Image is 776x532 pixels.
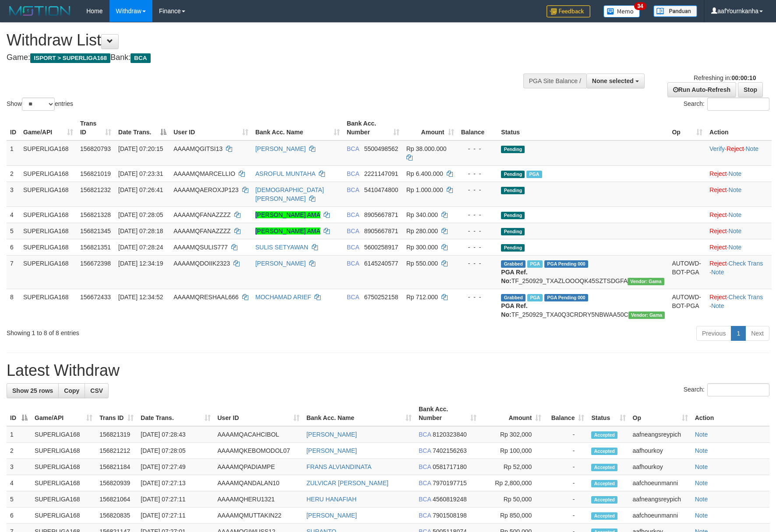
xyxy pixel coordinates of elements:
[406,227,438,234] span: Rp 280.000
[7,182,20,206] td: 3
[80,260,111,267] span: 156672398
[137,507,214,524] td: [DATE] 07:27:11
[406,170,443,177] span: Rp 6.400.000
[709,244,727,251] a: Reject
[80,244,111,251] span: 156821351
[7,4,73,17] img: MOTION_logo.png
[501,187,525,194] span: Pending
[419,431,431,438] span: BCA
[706,223,772,239] td: ·
[629,507,691,524] td: aafchoeunmanni
[433,447,467,454] span: Copy 7402156263 to clipboard
[307,463,372,470] a: FRANS ALVIANDINATA
[603,5,640,17] img: Button%20Memo.svg
[709,227,727,234] a: Reject
[7,362,769,379] h1: Latest Withdraw
[403,115,458,140] th: Amount: activate to sort column ascending
[695,479,708,486] a: Note
[7,289,20,322] td: 8
[214,507,303,524] td: AAAAMQMUTTAKIN22
[461,259,494,268] div: - - -
[709,211,727,218] a: Reject
[406,211,438,218] span: Rp 340.000
[347,145,359,152] span: BCA
[12,387,53,394] span: Show 25 rows
[745,326,769,341] a: Next
[729,186,742,193] a: Note
[706,115,772,140] th: Action
[729,227,742,234] a: Note
[64,387,79,394] span: Copy
[628,311,665,319] span: Vendor URL: https://trx31.1velocity.biz
[667,82,736,97] a: Run Auto-Refresh
[684,383,769,396] label: Search:
[20,206,77,223] td: SUPERLIGA168
[415,401,480,426] th: Bank Acc. Number: activate to sort column ascending
[118,244,163,251] span: [DATE] 07:28:24
[307,512,357,519] a: [PERSON_NAME]
[461,169,494,178] div: - - -
[480,401,545,426] th: Amount: activate to sort column ascending
[707,98,769,111] input: Search:
[31,507,96,524] td: SUPERLIGA168
[255,211,320,218] a: [PERSON_NAME] AMA
[7,401,31,426] th: ID: activate to sort column descending
[668,289,706,322] td: AUTOWD-BOT-PGA
[347,294,359,301] span: BCA
[629,443,691,459] td: aafhourkoy
[7,98,73,111] label: Show entries
[7,383,59,398] a: Show 25 rows
[547,5,590,17] img: Feedback.jpg
[364,227,398,234] span: Copy 8905667871 to clipboard
[706,239,772,255] td: ·
[7,491,31,507] td: 5
[461,293,494,301] div: - - -
[706,182,772,206] td: ·
[347,186,359,193] span: BCA
[80,186,111,193] span: 156821232
[591,464,617,471] span: Accepted
[729,244,742,251] a: Note
[731,74,756,81] strong: 00:00:10
[419,463,431,470] span: BCA
[7,53,508,62] h4: Game: Bank:
[7,426,31,443] td: 1
[727,145,744,152] a: Reject
[7,443,31,459] td: 2
[729,260,763,267] a: Check Trans
[20,182,77,206] td: SUPERLIGA168
[77,115,115,140] th: Trans ID: activate to sort column ascending
[501,260,526,268] span: Grabbed
[406,244,438,251] span: Rp 300.000
[96,491,137,507] td: 156821064
[419,447,431,454] span: BCA
[20,140,77,166] td: SUPERLIGA168
[137,443,214,459] td: [DATE] 07:28:05
[31,401,96,426] th: Game/API: activate to sort column ascending
[214,443,303,459] td: AAAAMQKEBOMODOL07
[118,170,163,177] span: [DATE] 07:23:31
[7,475,31,491] td: 4
[343,115,403,140] th: Bank Acc. Number: activate to sort column ascending
[173,294,239,301] span: AAAAMQRESHAAL666
[20,223,77,239] td: SUPERLIGA168
[7,206,20,223] td: 4
[419,479,431,486] span: BCA
[20,239,77,255] td: SUPERLIGA168
[501,302,527,318] b: PGA Ref. No:
[480,475,545,491] td: Rp 2,800,000
[433,496,467,503] span: Copy 4560819248 to clipboard
[684,98,769,111] label: Search:
[591,512,617,520] span: Accepted
[20,289,77,322] td: SUPERLIGA168
[695,512,708,519] a: Note
[214,475,303,491] td: AAAAMQANDALAN10
[255,145,306,152] a: [PERSON_NAME]
[406,186,443,193] span: Rp 1.000.000
[137,491,214,507] td: [DATE] 07:27:11
[7,31,508,49] h1: Withdraw List
[85,383,109,398] a: CSV
[709,170,727,177] a: Reject
[480,507,545,524] td: Rp 850,000
[31,491,96,507] td: SUPERLIGA168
